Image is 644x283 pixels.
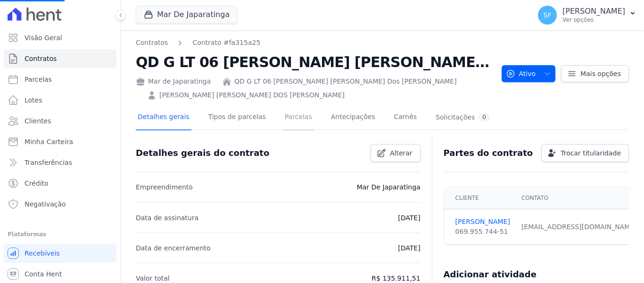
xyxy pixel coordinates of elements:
[530,2,644,28] button: SF [PERSON_NAME] Ver opções
[398,212,420,223] p: [DATE]
[136,38,494,48] nav: Breadcrumb
[136,105,191,130] a: Detalhes gerais
[136,181,193,193] p: Empreendimento
[4,244,116,263] a: Recebíveis
[390,148,413,158] span: Alterar
[4,91,116,110] a: Lotes
[506,65,536,82] span: Ativo
[25,75,52,84] span: Parcelas
[25,249,60,258] span: Recebíveis
[4,28,116,47] a: Visão Geral
[234,77,457,86] a: QD G LT 06 [PERSON_NAME] [PERSON_NAME] Dos [PERSON_NAME]
[25,95,42,105] span: Lotes
[136,77,211,86] div: Mar de Japaratinga
[25,269,62,279] span: Conta Hent
[136,51,494,73] h2: QD G LT 06 [PERSON_NAME] [PERSON_NAME] Dos [PERSON_NAME]
[398,242,420,254] p: [DATE]
[206,105,268,130] a: Tipos de parcelas
[371,144,421,162] a: Alterar
[136,147,269,159] h3: Detalhes gerais do contrato
[392,105,419,130] a: Carnês
[521,222,637,232] div: [EMAIL_ADDRESS][DOMAIN_NAME]
[561,65,629,82] a: Mais opções
[580,69,621,78] span: Mais opções
[25,179,49,188] span: Crédito
[4,111,116,130] a: Clientes
[4,153,116,172] a: Transferências
[562,7,625,16] p: [PERSON_NAME]
[4,70,116,89] a: Parcelas
[357,181,421,193] p: Mar De Japaratinga
[479,113,490,122] div: 0
[444,187,516,209] th: Cliente
[159,90,345,100] a: [PERSON_NAME] [PERSON_NAME] DOS [PERSON_NAME]
[25,54,57,63] span: Contratos
[4,49,116,68] a: Contratos
[516,187,643,209] th: Contato
[25,199,66,209] span: Negativação
[136,38,260,48] nav: Breadcrumb
[25,158,72,167] span: Transferências
[136,212,198,223] p: Data de assinatura
[455,227,510,237] div: 069.955.744-51
[8,229,113,240] div: Plataformas
[436,113,490,122] div: Solicitações
[434,105,492,130] a: Solicitações0
[444,269,537,280] h3: Adicionar atividade
[136,6,238,24] button: Mar De Japaratinga
[329,105,377,130] a: Antecipações
[25,116,51,126] span: Clientes
[283,105,314,130] a: Parcelas
[192,38,260,48] a: Contrato #fa315a25
[4,195,116,214] a: Negativação
[561,148,621,158] span: Trocar titularidade
[4,132,116,151] a: Minha Carteira
[136,38,168,48] a: Contratos
[562,16,625,24] p: Ver opções
[541,144,629,162] a: Trocar titularidade
[136,242,211,254] p: Data de encerramento
[502,65,556,82] button: Ativo
[25,33,62,43] span: Visão Geral
[455,217,510,227] a: [PERSON_NAME]
[25,137,73,146] span: Minha Carteira
[4,174,116,193] a: Crédito
[544,12,552,18] span: SF
[444,147,533,159] h3: Partes do contrato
